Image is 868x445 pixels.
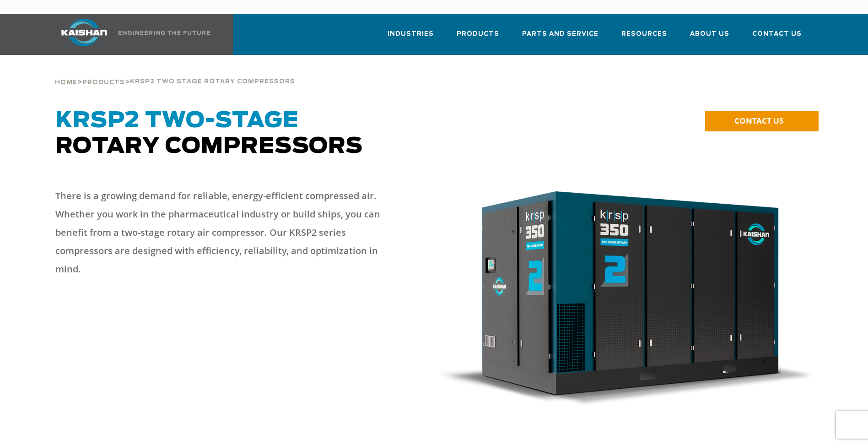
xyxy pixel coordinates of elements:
span: Products [457,29,499,39]
img: krsp350 [440,191,814,408]
p: There is a growing demand for reliable, energy-efficient compressed air. Whether you work in the ... [55,187,398,278]
a: About Us [690,22,729,53]
span: Contact Us [752,29,802,39]
a: Contact Us [752,22,802,53]
span: Industries [388,29,434,39]
a: Kaishan USA [50,14,212,55]
a: Products [82,78,125,86]
span: Resources [621,29,667,39]
a: Home [55,78,77,86]
span: Parts and Service [522,29,598,39]
span: Products [82,80,125,86]
span: About Us [690,29,729,39]
img: Engineering the future [119,31,210,35]
div: > > [55,55,295,90]
a: Resources [621,22,667,53]
span: KRSP2 Two-Stage [55,110,299,132]
a: Parts and Service [522,22,598,53]
a: Industries [388,22,434,53]
span: krsp2 two stage rotary compressors [130,79,295,85]
span: Home [55,80,77,86]
img: kaishan logo [50,19,119,46]
a: Products [457,22,499,53]
span: CONTACT US [734,115,783,126]
a: CONTACT US [705,111,819,131]
span: Rotary Compressors [55,110,363,157]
